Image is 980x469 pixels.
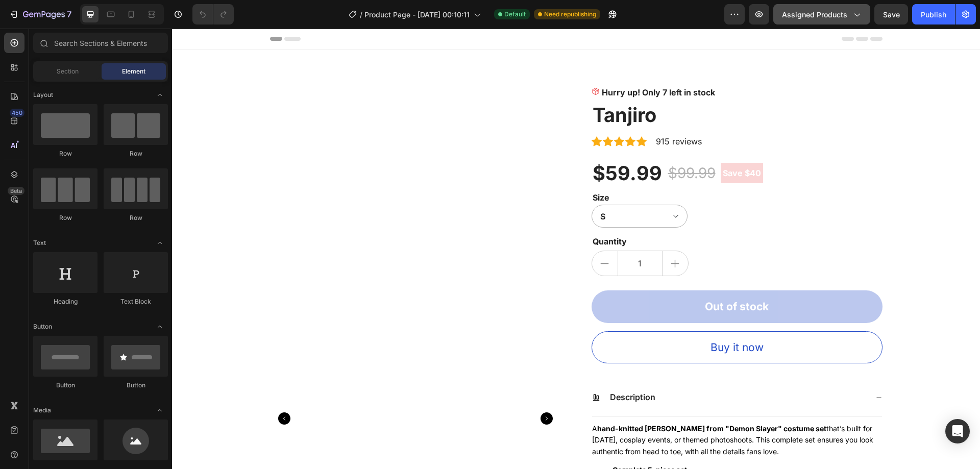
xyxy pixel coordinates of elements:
[420,74,710,100] h2: Tanjiro
[874,4,908,24] button: Save
[430,58,543,70] p: Hurry up! Only 7 left in stock
[360,9,362,20] span: /
[172,29,980,469] iframe: Design area
[33,238,46,248] span: Text
[33,381,97,390] div: Button
[420,303,710,335] button: Buy it now
[420,132,491,158] div: $59.99
[104,149,168,158] div: Row
[945,419,970,443] div: Open Intercom Messenger
[152,402,168,418] span: Toggle open
[364,9,470,20] span: Product Page - [DATE] 00:10:11
[420,223,446,247] button: decrement
[192,4,234,24] div: Undo/Redo
[883,10,900,19] span: Save
[152,318,168,335] span: Toggle open
[369,384,381,396] button: Carousel Next Arrow
[152,235,168,251] span: Toggle open
[544,10,596,19] span: Need republishing
[57,67,79,76] span: Section
[538,311,592,327] div: Buy it now
[912,4,955,24] button: Publish
[104,297,168,306] div: Text Block
[10,109,24,117] div: 450
[8,187,24,195] div: Beta
[420,396,701,427] p: A that’s built for [DATE], cosplay events, or themed photoshoots. This complete set ensures you l...
[104,213,168,223] div: Row
[438,363,483,374] p: Description
[67,8,71,20] p: 7
[33,33,168,53] input: Search Sections & Elements
[104,381,168,390] div: Button
[440,437,515,446] strong: Complete 5-piece set
[425,396,654,404] strong: hand-knitted [PERSON_NAME] from "Demon Slayer" costume set
[33,297,97,306] div: Heading
[4,4,76,24] button: 7
[921,9,946,20] div: Publish
[484,107,530,119] p: 915 reviews
[420,206,710,220] div: Quantity
[33,213,97,223] div: Row
[446,223,491,247] input: quantity
[495,133,545,156] div: $99.99
[33,149,97,158] div: Row
[773,4,870,24] button: Assigned Products
[33,406,51,415] span: Media
[491,223,516,247] button: increment
[152,87,168,103] span: Toggle open
[122,67,145,76] span: Element
[549,134,591,155] pre: Save $40
[504,10,526,19] span: Default
[33,90,53,100] span: Layout
[782,9,847,20] span: Assigned Products
[33,322,52,331] span: Button
[533,270,597,286] div: Out of stock
[420,162,438,176] legend: Size
[420,262,710,294] button: Out of stock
